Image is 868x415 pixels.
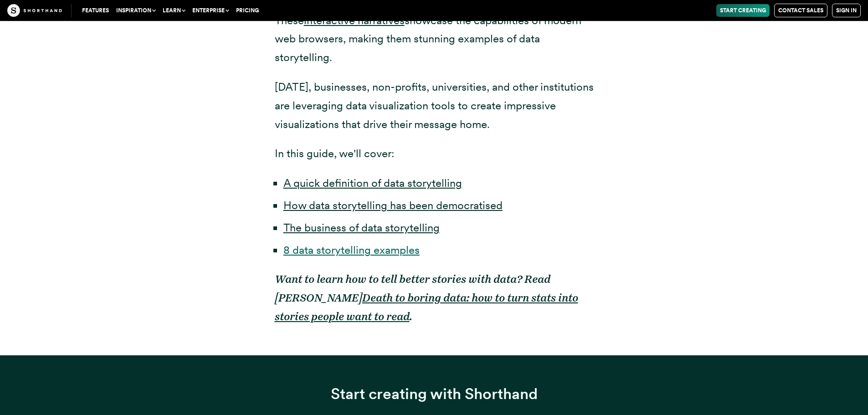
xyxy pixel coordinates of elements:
[283,199,503,212] a: How data storytelling has been democratised
[410,310,412,323] em: .
[159,4,189,17] button: Learn
[78,4,113,17] a: Features
[232,4,262,17] a: Pricing
[774,4,827,17] a: Contact Sales
[275,291,578,323] a: Death to boring data: how to turn stats into stories people want to read
[716,4,770,17] a: Start Creating
[283,243,420,256] a: 8 data storytelling examples
[7,4,62,17] img: The Craft
[275,384,594,403] h3: Start creating with Shorthand
[283,176,462,190] a: A quick definition of data storytelling
[304,14,405,27] a: interactive narratives
[283,221,440,234] a: The business of data storytelling
[832,4,861,17] a: Sign in
[275,272,550,304] em: Want to learn how to tell better stories with data? Read [PERSON_NAME]
[275,78,594,133] p: [DATE], businesses, non-profits, universities, and other institutions are leveraging data visuali...
[189,4,232,17] button: Enterprise
[275,144,594,163] p: In this guide, we'll cover:
[113,4,159,17] button: Inspiration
